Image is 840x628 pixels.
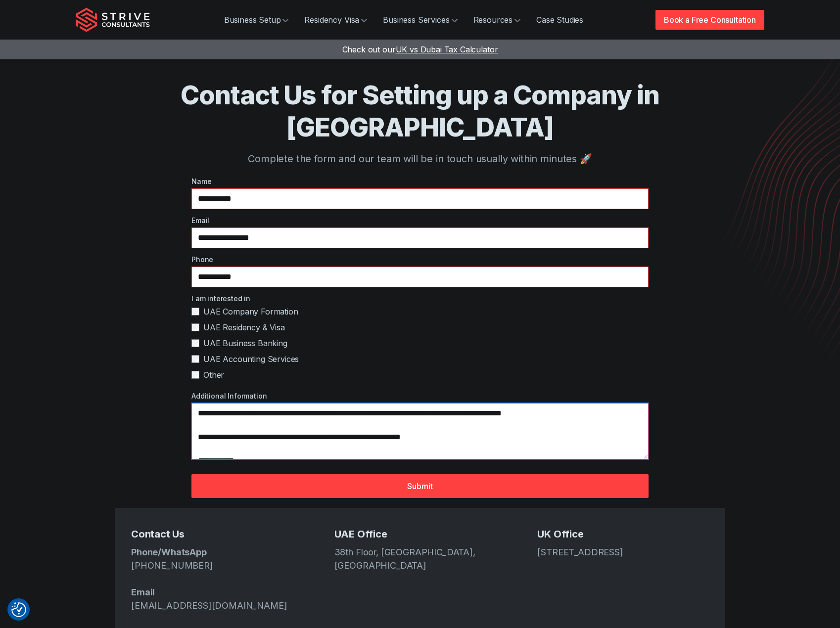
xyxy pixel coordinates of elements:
a: Book a Free Consultation [655,10,764,30]
a: [PHONE_NUMBER] [131,560,213,571]
span: UAE Company Formation [203,306,298,317]
a: Resources [466,10,529,30]
a: [EMAIL_ADDRESS][DOMAIN_NAME] [131,600,287,611]
p: Complete the form and our team will be in touch usually within minutes 🚀 [115,151,725,166]
input: UAE Residency & Visa [191,323,199,331]
input: Other [191,371,199,379]
a: Check out ourUK vs Dubai Tax Calculator [342,45,498,54]
label: Additional Information [191,391,649,401]
address: [STREET_ADDRESS] [537,545,709,559]
h5: Contact Us [131,528,303,541]
span: Other [203,369,224,381]
img: Strive Consultants [76,7,150,32]
label: Email [191,215,649,225]
a: Case Studies [528,10,591,30]
a: Residency Visa [296,10,375,30]
button: Submit [191,474,649,498]
span: UAE Business Banking [203,337,287,349]
a: Business Setup [216,10,297,30]
span: UAE Residency & Visa [203,321,285,333]
h1: Contact Us for Setting up a Company in [GEOGRAPHIC_DATA] [115,79,725,143]
h5: UAE Office [334,528,506,541]
label: Phone [191,254,649,265]
button: Consent Preferences [11,602,26,617]
address: 38th Floor, [GEOGRAPHIC_DATA], [GEOGRAPHIC_DATA] [334,545,506,572]
a: Business Services [375,10,465,30]
span: UAE Accounting Services [203,353,299,365]
span: UK vs Dubai Tax Calculator [396,45,498,54]
strong: Email [131,587,155,597]
img: Revisit consent button [11,602,26,617]
strong: Phone/WhatsApp [131,547,207,557]
input: UAE Business Banking [191,339,199,347]
input: UAE Accounting Services [191,355,199,363]
h5: UK Office [537,528,709,541]
label: Name [191,176,649,186]
input: UAE Company Formation [191,308,199,315]
label: I am interested in [191,293,649,304]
